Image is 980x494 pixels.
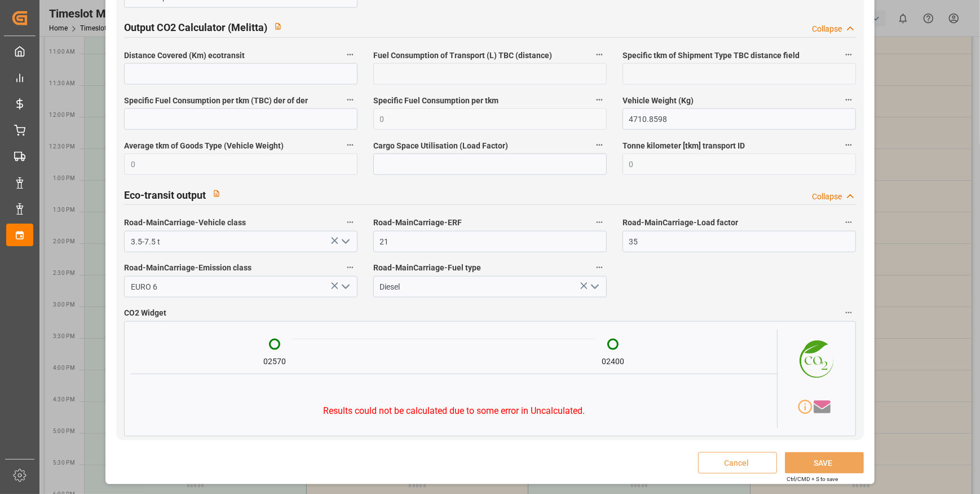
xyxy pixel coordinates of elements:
span: Fuel Consumption of Transport (L) TBC (distance) [373,50,552,62]
button: Specific tkm of Shipment Type TBC distance field [841,47,856,62]
button: Cancel [698,452,777,474]
button: open menu [337,278,354,296]
button: Distance Covered (Km) ecotransit [343,47,357,62]
button: Specific Fuel Consumption per tkm [592,93,607,107]
span: Cargo Space Utilisation (Load Factor) [373,140,508,152]
span: Average tkm of Goods Type (Vehicle Weight) [124,140,284,152]
button: Road-MainCarriage-Vehicle class [343,215,357,230]
span: Specific tkm of Shipment Type TBC distance field [623,50,800,62]
div: 02400 [602,356,624,368]
button: Road-MainCarriage-ERF [592,215,607,230]
button: Road-MainCarriage-Fuel type [592,260,607,275]
span: Road-MainCarriage-Fuel type [373,262,481,274]
button: Average tkm of Goods Type (Vehicle Weight) [343,138,357,152]
div: 02570 [263,356,286,368]
button: open menu [337,233,354,251]
button: Fuel Consumption of Transport (L) TBC (distance) [592,47,607,62]
span: Road-MainCarriage-Emission class [124,262,251,274]
button: Specific Fuel Consumption per tkm (TBC) der of der [343,93,357,107]
button: Vehicle Weight (Kg) [841,93,856,107]
button: open menu [585,278,602,296]
span: Distance Covered (Km) ecotransit [124,50,245,62]
span: Road-MainCarriage-Vehicle class [124,217,246,229]
span: Road-MainCarriage-Load factor [623,217,738,229]
div: Ctrl/CMD + S to save [787,475,838,483]
h2: Eco-transit output [124,187,206,203]
h2: Output CO2 Calculator (Melitta) [124,20,267,35]
span: Road-MainCarriage-ERF [373,217,462,229]
button: View description [267,16,289,37]
span: Specific Fuel Consumption per tkm [373,95,498,107]
button: SAVE [785,452,864,474]
img: CO2 [778,330,849,386]
div: Collapse [812,23,842,35]
button: View description [206,183,227,204]
span: Vehicle Weight (Kg) [623,95,694,107]
div: Collapse [812,191,842,203]
span: Tonne kilometer [tkm] transport ID [623,140,745,152]
span: CO2 Widget [124,307,166,319]
input: Type to search/select [124,276,357,298]
button: Tonne kilometer [tkm] transport ID [841,138,856,152]
button: Cargo Space Utilisation (Load Factor) [592,138,607,152]
button: CO2 Widget [841,305,856,320]
input: Type to search/select [124,231,357,252]
p: Results could not be calculated due to some error in Uncalculated . [131,404,777,418]
button: Road-MainCarriage-Load factor [841,215,856,230]
input: Type to search/select [373,276,607,298]
button: Road-MainCarriage-Emission class [343,260,357,275]
span: Specific Fuel Consumption per tkm (TBC) der of der [124,95,308,107]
